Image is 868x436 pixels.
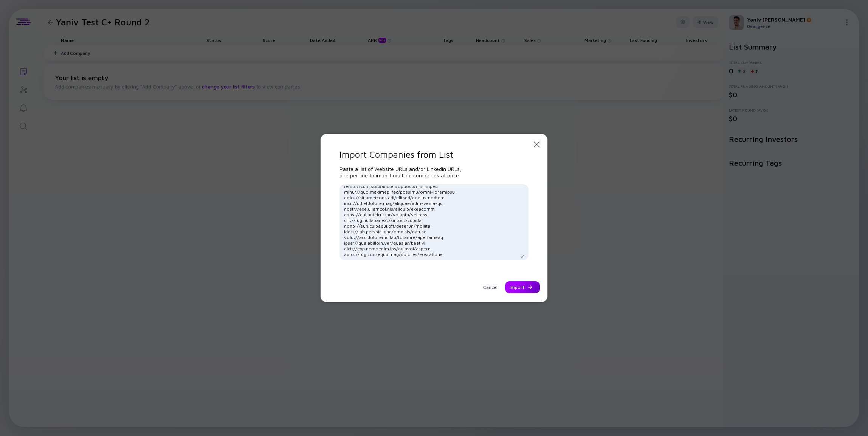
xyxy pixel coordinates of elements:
h1: Import Companies from List [339,149,529,160]
button: Cancel [479,281,502,293]
div: Paste a list of Website URLs and/or Linkedin URLs, one per line to import multiple companies at once [339,149,529,293]
button: Import [505,281,540,293]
